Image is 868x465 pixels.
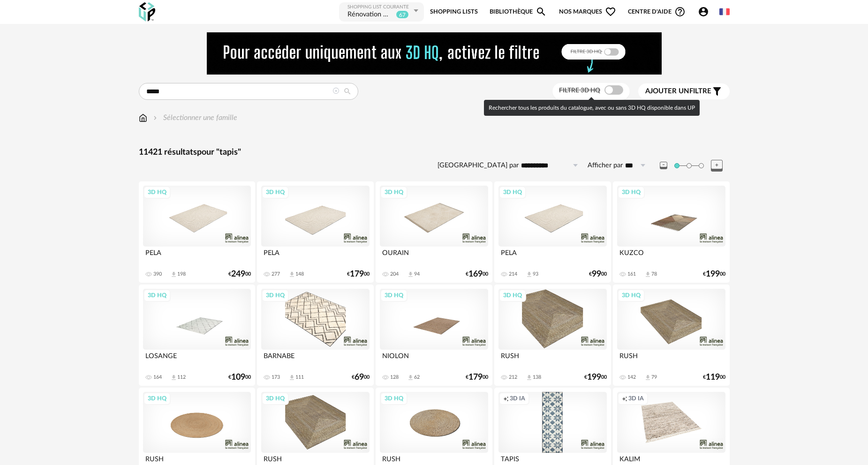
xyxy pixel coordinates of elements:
div: PELA [143,247,251,265]
span: Help Circle Outline icon [674,6,686,17]
div: 198 [177,271,186,277]
span: Magnify icon [536,6,547,17]
div: 79 [651,374,657,381]
div: 148 [295,271,304,277]
div: KUZCO [617,247,725,265]
span: Download icon [407,374,414,381]
span: 119 [706,374,720,381]
img: svg+xml;base64,PHN2ZyB3aWR0aD0iMTYiIGhlaWdodD0iMTciIHZpZXdCb3g9IjAgMCAxNiAxNyIgZmlsbD0ibm9uZSIgeG... [139,112,147,123]
div: 138 [533,374,541,381]
div: 3D HQ [262,392,289,405]
label: [GEOGRAPHIC_DATA] par [438,161,519,170]
span: Creation icon [503,395,509,402]
div: 390 [153,271,162,277]
div: 128 [390,374,399,381]
div: PELA [498,247,606,265]
a: 3D HQ PELA 214 Download icon 93 €9900 [494,181,611,283]
a: 3D HQ KUZCO 161 Download icon 78 €19900 [613,181,729,283]
div: Shopping List courante [347,4,411,10]
span: Ajouter un [645,88,689,95]
span: Download icon [644,374,651,381]
div: 164 [153,374,162,381]
div: 142 [627,374,636,381]
div: € 00 [703,374,725,381]
div: 173 [272,374,280,381]
div: 3D HQ [262,186,289,198]
span: 169 [468,271,483,277]
span: Nos marques [559,1,616,22]
span: 99 [592,271,601,277]
span: Filter icon [711,86,723,97]
span: Filtre 3D HQ [559,87,600,94]
span: filtre [645,87,711,96]
span: 69 [355,374,364,381]
span: Download icon [644,271,651,278]
div: 111 [295,374,304,381]
div: Rechercher tous les produits du catalogue, avec ou sans 3D HQ disponible dans UP [484,100,700,116]
div: 3D HQ [618,289,645,301]
span: Download icon [288,271,295,278]
div: 3D HQ [618,186,645,198]
span: Download icon [407,271,414,278]
a: Shopping Lists [430,1,478,22]
span: Account Circle icon [698,6,713,17]
div: € 00 [589,271,607,277]
span: 199 [587,374,601,381]
div: € 00 [352,374,370,381]
div: 3D HQ [380,289,408,301]
span: Creation icon [622,395,627,402]
div: € 00 [703,271,725,277]
div: LOSANGE [143,350,251,368]
a: 3D HQ RUSH 142 Download icon 79 €11900 [613,285,729,386]
span: Download icon [170,271,177,278]
div: 112 [177,374,186,381]
span: 3D IA [628,395,644,402]
img: svg+xml;base64,PHN2ZyB3aWR0aD0iMTYiIGhlaWdodD0iMTYiIHZpZXdCb3g9IjAgMCAxNiAxNiIgZmlsbD0ibm9uZSIgeG... [151,112,159,123]
div: BARNABE [261,350,369,368]
span: 3D IA [510,395,525,402]
div: 3D HQ [143,186,171,198]
a: 3D HQ OURAIN 204 Download icon 94 €16900 [376,181,492,283]
div: 204 [390,271,399,277]
div: 3D HQ [143,289,171,301]
span: 179 [468,374,483,381]
img: fr [719,7,730,17]
div: OURAIN [380,247,488,265]
div: € 00 [466,271,488,277]
div: 3D HQ [262,289,289,301]
sup: 67 [396,10,409,19]
div: 3D HQ [499,289,526,301]
div: RUSH [617,350,725,368]
div: 94 [414,271,420,277]
img: NEW%20NEW%20HQ%20NEW_V1.gif [207,32,662,75]
div: Rénovation maison MURAT [347,10,394,20]
span: Download icon [526,374,533,381]
span: Account Circle icon [698,6,709,17]
img: OXP [139,2,155,22]
span: Download icon [288,374,295,381]
a: 3D HQ PELA 277 Download icon 148 €17900 [257,181,373,283]
a: 3D HQ NIOLON 128 Download icon 62 €17900 [376,285,492,386]
div: € 00 [228,374,251,381]
button: Ajouter unfiltre Filter icon [638,83,730,99]
div: 214 [509,271,517,277]
div: Sélectionner une famille [151,112,237,123]
div: PELA [261,247,369,265]
div: 161 [627,271,636,277]
div: € 00 [228,271,251,277]
span: 249 [231,271,245,277]
div: 78 [651,271,657,277]
div: 62 [414,374,420,381]
div: € 00 [347,271,370,277]
div: 3D HQ [499,186,526,198]
a: 3D HQ LOSANGE 164 Download icon 112 €10900 [139,285,255,386]
div: NIOLON [380,350,488,368]
div: 11421 résultats [139,147,730,158]
a: 3D HQ BARNABE 173 Download icon 111 €6900 [257,285,373,386]
div: 3D HQ [380,186,408,198]
span: Centre d'aideHelp Circle Outline icon [628,6,686,17]
a: BibliothèqueMagnify icon [490,1,547,22]
span: 179 [350,271,364,277]
a: 3D HQ PELA 390 Download icon 198 €24900 [139,181,255,283]
span: Download icon [526,271,533,278]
